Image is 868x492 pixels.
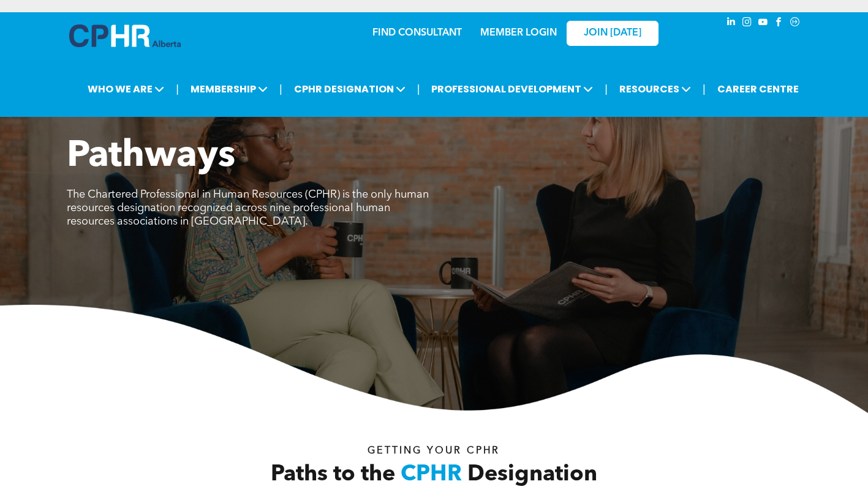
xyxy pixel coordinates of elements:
[616,78,695,100] span: RESOURCES
[67,189,429,227] span: The Chartered Professional in Human Resources (CPHR) is the only human resources designation reco...
[417,76,420,102] li: |
[772,15,786,32] a: facebook
[401,464,462,486] span: CPHR
[567,21,659,46] a: JOIN [DATE]
[741,15,754,32] a: instagram
[428,78,597,100] span: PROFESSIONAL DEVELOPMENT
[368,446,500,456] span: Getting your Cphr
[372,28,462,38] a: FIND CONSULTANT
[290,78,409,100] span: CPHR DESIGNATION
[187,78,271,100] span: MEMBERSHIP
[703,76,706,102] li: |
[584,28,641,39] span: JOIN [DATE]
[725,15,738,32] a: linkedin
[84,78,168,100] span: WHO WE ARE
[480,28,557,38] a: MEMBER LOGIN
[67,138,235,175] span: Pathways
[605,76,608,102] li: |
[271,464,395,486] span: Paths to the
[757,15,770,32] a: youtube
[279,76,282,102] li: |
[69,24,181,47] img: A blue and white logo for cp alberta
[714,78,802,100] a: CAREER CENTRE
[788,15,802,32] a: Social network
[467,464,597,486] span: Designation
[176,76,179,102] li: |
